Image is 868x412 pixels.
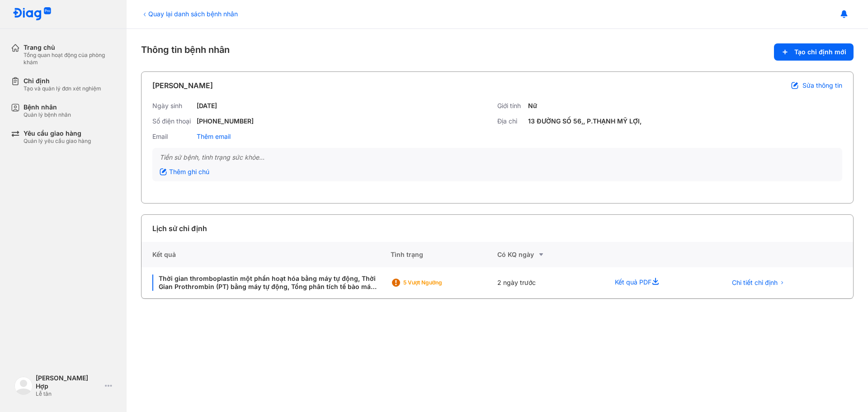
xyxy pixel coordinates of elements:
[13,7,52,21] img: logo
[142,242,391,267] div: Kết quả
[391,242,497,267] div: Tình trạng
[152,80,213,91] div: [PERSON_NAME]
[24,43,116,52] div: Trang chủ
[14,377,33,395] img: logo
[794,48,846,56] span: Tạo chỉ định mới
[152,275,380,291] div: Thời gian thromboplastin một phần hoạt hóa bằng máy tự động, Thời Gian Prothrombin (PT) bằng máy ...
[24,77,101,85] div: Chỉ định
[528,102,537,110] div: Nữ
[197,117,254,125] div: [PHONE_NUMBER]
[732,279,778,287] span: Chi tiết chỉ định
[24,103,71,111] div: Bệnh nhân
[152,117,193,125] div: Số điện thoại
[160,153,835,161] div: Tiền sử bệnh, tình trạng sức khỏe...
[197,102,217,110] div: [DATE]
[497,267,604,298] div: 2 ngày trước
[152,133,193,141] div: Email
[152,102,193,110] div: Ngày sinh
[24,111,71,118] div: Quản lý bệnh nhân
[604,267,715,298] div: Kết quả PDF
[197,133,231,141] div: Thêm email
[141,43,854,61] div: Thông tin bệnh nhân
[36,374,101,390] div: [PERSON_NAME] Hợp
[528,117,642,125] div: 13 ĐƯỜNG SỐ 56,, P.THẠNH MỸ LỢI,
[726,276,790,289] button: Chi tiết chỉ định
[497,249,604,260] div: Có KQ ngày
[152,223,207,234] div: Lịch sử chỉ định
[802,81,842,90] span: Sửa thông tin
[403,279,476,286] div: 5 Vượt ngưỡng
[141,9,238,19] div: Quay lại danh sách bệnh nhân
[497,102,524,110] div: Giới tính
[24,129,91,137] div: Yêu cầu giao hàng
[36,390,101,398] div: Lễ tân
[24,137,91,145] div: Quản lý yêu cầu giao hàng
[24,85,101,92] div: Tạo và quản lý đơn xét nghiệm
[497,117,524,125] div: Địa chỉ
[774,43,854,61] button: Tạo chỉ định mới
[160,168,209,176] div: Thêm ghi chú
[24,52,116,66] div: Tổng quan hoạt động của phòng khám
